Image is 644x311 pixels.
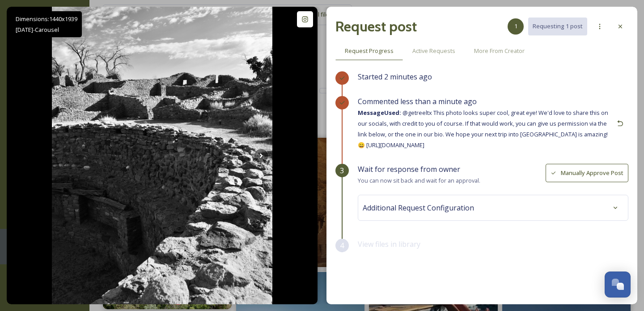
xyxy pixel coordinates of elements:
span: Active Requests [412,47,455,55]
span: 3 [340,165,344,176]
button: Open Chat [605,272,631,298]
span: Dimensions: 1440 x 1939 [16,15,77,23]
span: Started 2 minutes ago [358,72,432,82]
span: View files in library [358,239,420,249]
span: Request Progress [345,47,394,55]
span: More From Creator [474,47,525,55]
h2: Request post [335,16,417,37]
span: 1 [514,22,517,31]
span: @getreeltx This photo looks super cool, great eye! We'd love to share this on our socials, with c... [358,109,608,149]
button: Manually Approve Post [546,164,628,182]
span: [DATE] - Carousel [16,26,59,34]
span: You can now sit back and wait for an approval. [358,176,480,184]
button: Requesting 1 post [528,18,587,35]
span: Commented less than a minute ago [358,96,477,106]
strong: Message Used: [358,109,401,117]
img: Aztec Ruins New Mexico #nikonphotography #aztecruins #fourcorners #newmexico #bnwphotography #anc... [52,7,272,304]
span: 4 [340,240,344,251]
span: Additional Request Configuration [363,202,474,213]
span: Wait for response from owner [358,164,460,174]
